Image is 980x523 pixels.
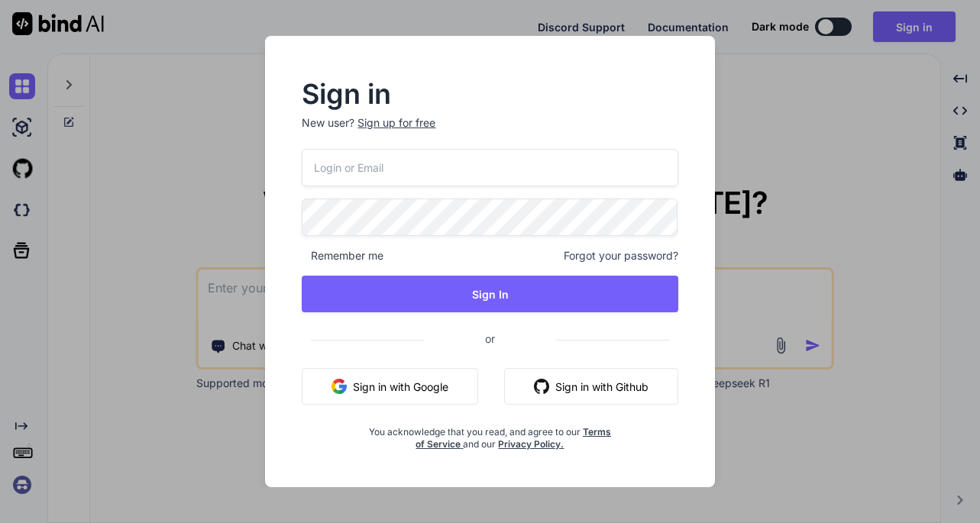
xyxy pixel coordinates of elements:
button: Sign in with Github [504,368,678,405]
img: google [332,379,347,394]
span: Remember me [302,248,383,263]
span: Forgot your password? [564,248,678,263]
button: Sign In [302,276,678,312]
h2: Sign in [302,82,678,106]
p: New user? [302,115,678,149]
input: Login or Email [302,149,678,186]
button: Sign in with Google [302,368,478,405]
a: Privacy Policy. [498,438,564,450]
a: Terms of Service [416,426,611,450]
img: github [534,379,549,394]
div: Sign up for free [357,115,435,131]
div: You acknowledge that you read, and agree to our and our [364,417,615,450]
span: or [424,320,556,357]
